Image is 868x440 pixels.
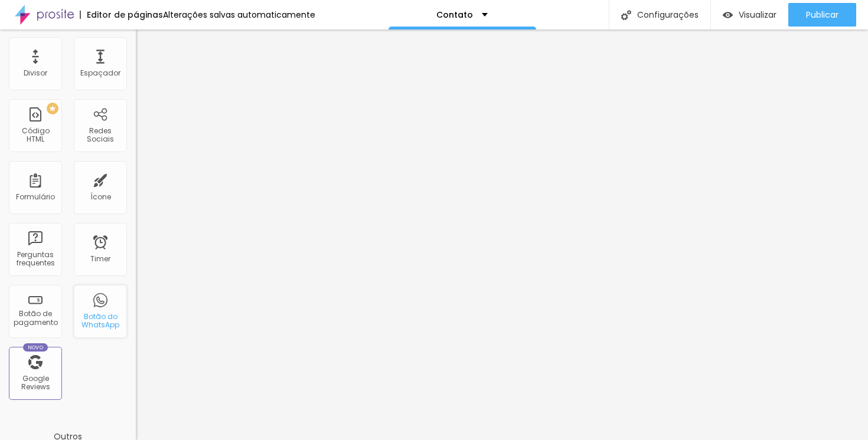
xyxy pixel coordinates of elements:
div: Ícone [90,193,111,201]
div: Espaçador [80,69,120,77]
span: Publicar [806,10,838,19]
div: Editor de páginas [80,11,163,19]
div: Novo [23,343,48,352]
div: Timer [90,255,110,263]
button: Publicar [788,3,856,27]
div: Perguntas frequentes [12,251,58,268]
iframe: Editor [136,29,868,440]
div: Divisor [24,69,47,77]
button: Visualizar [711,3,788,27]
img: Icone [621,10,631,20]
span: Visualizar [739,10,776,19]
p: Contato [436,11,473,19]
img: view-1.svg [723,10,733,20]
div: Google Reviews [12,375,58,392]
div: Redes Sociais [77,127,123,144]
div: Código HTML [12,127,58,144]
div: Botão de pagamento [12,310,58,327]
div: Formulário [16,193,55,201]
div: Botão do WhatsApp [77,313,123,330]
div: Alterações salvas automaticamente [163,11,315,19]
